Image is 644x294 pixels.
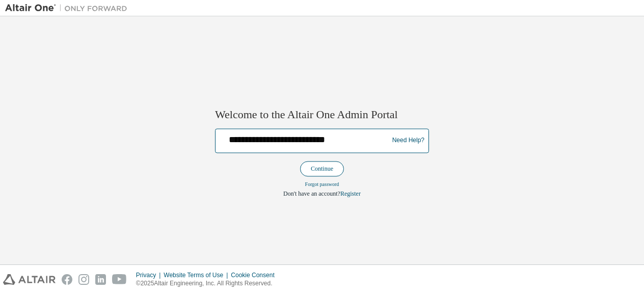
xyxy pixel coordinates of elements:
[3,274,56,285] img: altair_logo.svg
[5,3,132,13] img: Altair One
[136,279,281,288] p: © 2025 Altair Engineering, Inc. All Rights Reserved.
[300,161,344,176] button: Continue
[112,274,127,285] img: youtube.svg
[283,190,340,197] span: Don't have an account?
[392,141,424,141] a: Need Help?
[78,274,89,285] img: instagram.svg
[305,181,339,187] a: Forgot password
[95,274,106,285] img: linkedin.svg
[164,271,231,279] div: Website Terms of Use
[340,190,361,197] a: Register
[62,274,72,285] img: facebook.svg
[215,108,429,122] h2: Welcome to the Altair One Admin Portal
[136,271,164,279] div: Privacy
[231,271,280,279] div: Cookie Consent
